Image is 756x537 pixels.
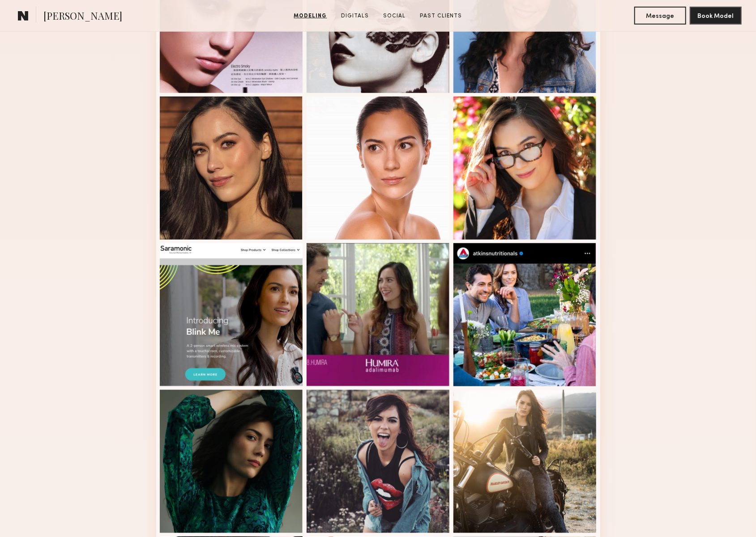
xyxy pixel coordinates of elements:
a: Modeling [290,12,331,20]
button: Message [634,7,686,25]
a: Book Model [690,12,742,19]
a: Digitals [338,12,373,20]
button: Book Model [690,7,742,25]
a: Past Clients [417,12,466,20]
a: Social [380,12,410,20]
span: [PERSON_NAME] [43,9,122,25]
